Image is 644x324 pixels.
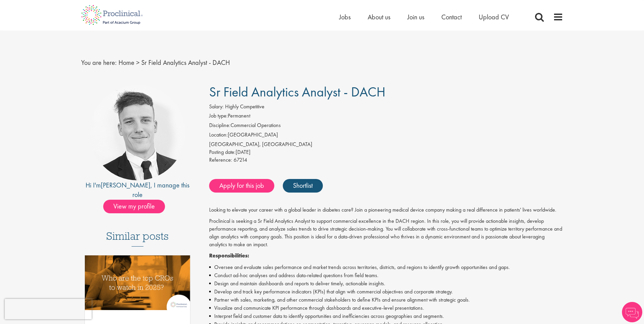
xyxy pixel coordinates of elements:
[81,58,117,67] span: You are here:
[209,288,563,296] li: Develop and track key performance indicators (KPIs) that align with commercial objectives and cor...
[209,148,563,156] div: [DATE]
[5,299,92,319] iframe: reCAPTCHA
[407,13,424,21] a: Join us
[209,131,563,141] li: [GEOGRAPHIC_DATA]
[106,230,169,247] h3: Similar posts
[209,280,563,288] li: Design and maintain dashboards and reports to deliver timely, actionable insights.
[209,304,563,312] li: Visualize and communicate KPI performance through dashboards and executive-level presentations.
[209,112,228,120] label: Job type:
[209,296,563,304] li: Partner with sales, marketing, and other commercial stakeholders to define KPIs and ensure alignm...
[283,179,323,193] a: Shortlist
[103,201,172,210] a: View my profile
[234,156,247,163] span: 67214
[209,103,224,111] label: Salary:
[85,255,190,310] img: Top 10 CROs 2025 | Proclinical
[209,206,563,214] p: Looking to elevate your career with a global leader in diabetes care? Join a pioneering medical d...
[225,103,264,110] span: Highly Competitive
[103,200,165,213] span: View my profile
[368,13,390,21] a: About us
[141,58,230,67] span: Sr Field Analytics Analyst - DACH
[209,217,563,248] p: Proclinical is seeking a Sr Field Analytics Analyst to support commercial excellence in the DACH ...
[339,13,351,21] a: Jobs
[209,156,232,164] label: Reference:
[209,263,563,271] li: Oversee and evaluate sales performance and market trends across territories, districts, and regio...
[622,302,642,322] img: Chatbot
[209,141,563,148] div: [GEOGRAPHIC_DATA], [GEOGRAPHIC_DATA]
[441,13,462,21] a: Contact
[85,255,190,316] a: Link to a post
[209,122,231,129] label: Discipline:
[209,271,563,280] li: Conduct ad-hoc analyses and address data-related questions from field teams.
[479,13,509,21] a: Upload CV
[101,181,150,190] a: [PERSON_NAME]
[209,131,228,139] label: Location:
[209,148,236,156] span: Posting date:
[209,112,563,122] li: Permanent
[136,58,140,67] span: >
[209,312,563,320] li: Interpret field and customer data to identify opportunities and inefficiencies across geographies...
[209,83,385,101] span: Sr Field Analytics Analyst - DACH
[118,58,134,67] a: breadcrumb link
[81,180,194,200] div: Hi I'm , I manage this role
[209,252,249,259] strong: Responsibilities:
[209,122,563,131] li: Commercial Operations
[90,85,185,180] img: imeage of recruiter Nicolas Daniel
[209,179,274,193] a: Apply for this job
